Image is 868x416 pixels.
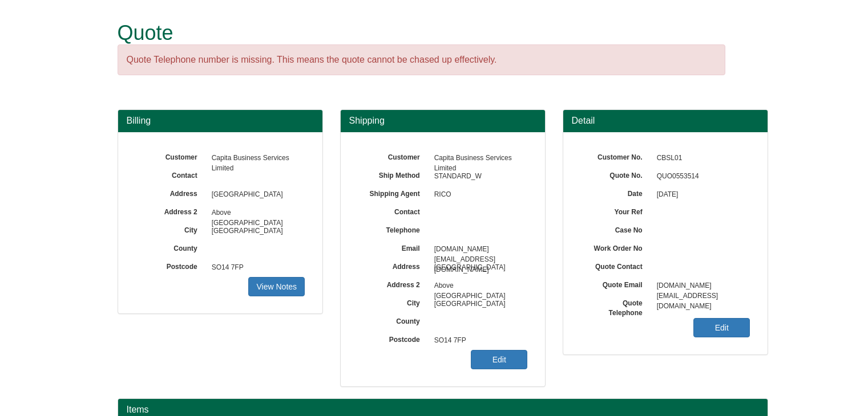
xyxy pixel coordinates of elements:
label: Quote Email [580,277,651,290]
h3: Shipping [349,116,536,126]
label: County [135,240,206,254]
label: Work Order No [580,240,651,254]
span: Capita Business Services Limited [429,149,528,168]
label: Quote Contact [580,259,651,272]
label: Shipping Agent [358,186,429,199]
label: Customer No. [580,149,651,162]
div: Quote Telephone number is missing. This means the quote cannot be chased up effectively. [118,44,725,76]
span: SO14 7FP [429,332,528,350]
label: Ship Method [358,168,429,181]
h1: Quote [118,22,725,44]
label: Address 2 [135,204,206,217]
span: [DOMAIN_NAME][EMAIL_ADDRESS][DOMAIN_NAME] [429,240,528,259]
label: Telephone [358,222,429,235]
label: Email [358,240,429,254]
h3: Billing [127,116,314,126]
a: Edit [693,318,750,337]
label: City [358,295,429,308]
span: [GEOGRAPHIC_DATA] [206,186,305,204]
span: [GEOGRAPHIC_DATA] [429,295,528,313]
span: QUO0553514 [651,168,750,186]
label: Case No [580,222,651,235]
label: City [135,222,206,235]
label: Postcode [358,332,429,345]
label: Address [135,186,206,199]
label: Date [580,186,651,199]
a: View Notes [248,277,305,296]
span: [GEOGRAPHIC_DATA] [206,222,305,240]
label: Postcode [135,259,206,272]
label: Quote No. [580,168,651,181]
span: SO14 7FP [206,259,305,277]
label: Customer [358,149,429,162]
span: [DOMAIN_NAME][EMAIL_ADDRESS][DOMAIN_NAME] [651,277,750,295]
h2: Items [127,405,759,415]
label: County [358,313,429,327]
label: Contact [135,168,206,181]
label: Contact [358,204,429,217]
label: Customer [135,149,206,162]
span: STANDARD_W [429,168,528,186]
span: [GEOGRAPHIC_DATA] [429,259,528,277]
a: Edit [471,350,527,369]
span: [DATE] [651,186,750,204]
span: CBSL01 [651,149,750,168]
label: Address 2 [358,277,429,290]
label: Your Ref [580,204,651,217]
span: Above [GEOGRAPHIC_DATA] [429,277,528,295]
h3: Detail [572,116,759,126]
span: Capita Business Services Limited [206,149,305,168]
label: Address [358,259,429,272]
span: RICO [429,186,528,204]
label: Quote Telephone [580,295,651,318]
span: Above [GEOGRAPHIC_DATA] [206,204,305,222]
